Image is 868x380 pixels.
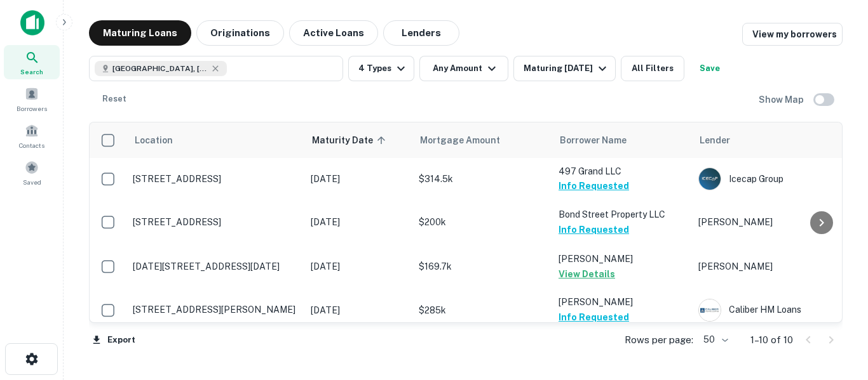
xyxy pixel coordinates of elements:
button: Info Requested [559,222,629,237]
button: Info Requested [559,310,629,325]
button: Lenders [383,20,459,46]
div: Maturing [DATE] [524,61,610,76]
p: [PERSON_NAME] [559,295,686,309]
p: Rows per page: [625,332,693,348]
button: 4 Types [348,56,414,81]
span: Mortgage Amount [420,133,517,148]
button: Save your search to get updates of matches that match your search criteria. [689,56,730,81]
p: [PERSON_NAME] [559,252,686,266]
img: picture [699,168,721,190]
a: Contacts [4,119,60,153]
p: [DATE] [311,259,406,273]
img: capitalize-icon.png [20,10,44,36]
a: Search [4,45,60,79]
img: picture [699,299,721,321]
p: [DATE] [311,303,406,317]
button: All Filters [621,56,684,81]
p: [STREET_ADDRESS] [133,173,298,185]
p: [DATE] [311,172,406,186]
span: Maturity Date [312,133,390,148]
th: Mortgage Amount [412,122,552,158]
a: Saved [4,155,60,190]
span: Contacts [19,140,44,150]
p: 1–10 of 10 [750,332,793,348]
p: [STREET_ADDRESS][PERSON_NAME] [133,304,298,315]
iframe: Chat Widget [804,278,868,339]
th: Maturity Date [304,122,412,158]
button: Maturing Loans [89,20,191,46]
div: 50 [698,331,730,349]
button: View Details [559,266,615,282]
span: Location [134,133,173,148]
p: [DATE] [311,215,406,229]
th: Location [126,122,304,158]
p: $285k [419,303,546,317]
p: [STREET_ADDRESS] [133,216,298,228]
p: $200k [419,215,546,229]
p: $169.7k [419,259,546,273]
span: Borrower Name [560,133,627,148]
button: Export [89,331,139,350]
p: Bond Street Property LLC [559,207,686,221]
a: Borrowers [4,82,60,116]
span: Search [20,67,43,77]
h6: Show Map [759,93,806,107]
button: [GEOGRAPHIC_DATA], [GEOGRAPHIC_DATA] [89,56,343,81]
button: Originations [196,20,284,46]
button: Reset [94,86,135,112]
span: Saved [23,177,41,187]
span: Borrowers [17,103,47,114]
span: [GEOGRAPHIC_DATA], [GEOGRAPHIC_DATA] [112,63,208,74]
th: Borrower Name [552,122,692,158]
p: $314.5k [419,172,546,186]
p: [DATE][STREET_ADDRESS][DATE] [133,261,298,272]
button: Maturing [DATE] [513,56,616,81]
button: Info Requested [559,178,629,193]
a: View my borrowers [742,23,843,46]
span: Lender [700,133,730,148]
p: 497 Grand LLC [559,164,686,178]
button: Active Loans [289,20,378,46]
button: Any Amount [419,56,508,81]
